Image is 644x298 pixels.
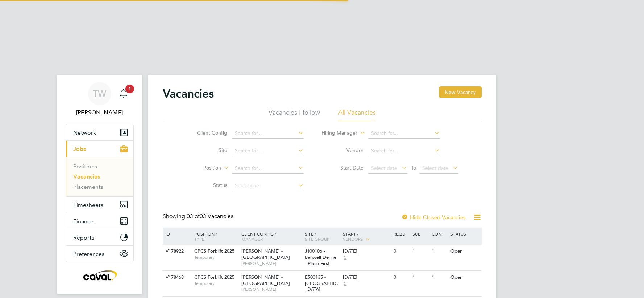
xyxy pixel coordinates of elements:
span: Tim Wells [66,108,134,117]
span: [PERSON_NAME] - [GEOGRAPHIC_DATA] [241,248,290,260]
span: Preferences [73,250,104,257]
span: Site Group [305,236,329,242]
div: Open [449,245,480,258]
a: Placements [73,183,103,190]
input: Search for... [369,128,440,139]
label: Client Config [186,130,227,136]
span: J100106 - Benwell Denne - Place First [305,248,336,266]
span: Finance [73,218,94,225]
div: V178922 [164,245,189,258]
nav: Main navigation [57,75,142,294]
div: Sub [411,228,429,240]
div: 1 [411,271,429,284]
img: caval-logo-retina.png [81,269,117,281]
button: New Vacancy [439,86,482,98]
div: V178468 [164,271,189,284]
span: Select date [422,165,448,171]
input: Search for... [232,163,304,174]
div: Start / [341,228,392,246]
input: Search for... [232,128,304,139]
a: TW[PERSON_NAME] [66,82,134,117]
label: Status [186,182,227,188]
input: Search for... [232,146,304,156]
span: [PERSON_NAME] [241,261,301,266]
span: 5 [343,254,348,261]
span: 1 [125,85,134,93]
button: Finance [66,213,133,229]
div: Status [449,228,480,240]
div: Client Config / [240,228,303,245]
span: CPCS Forklift 2025 [194,248,234,254]
span: Manager [241,236,263,242]
a: 1 [116,82,131,105]
div: Position / [189,228,240,245]
span: Type [194,236,204,242]
a: Vacancies [73,173,100,180]
span: Vendors [343,236,363,242]
span: Reports [73,234,94,241]
label: Position [179,164,221,172]
label: Hiring Manager [316,130,357,137]
label: Start Date [322,164,363,171]
span: TW [93,89,106,98]
span: Timesheets [73,201,103,208]
div: 0 [392,271,411,284]
button: Jobs [66,141,133,157]
span: 03 Vacancies [187,213,233,220]
span: Network [73,129,96,136]
span: Select date [371,165,397,171]
span: [PERSON_NAME] [241,286,301,292]
div: Jobs [66,157,133,196]
label: Site [186,147,227,154]
span: Temporary [194,254,238,260]
span: 5 [343,281,348,287]
div: 1 [411,245,429,258]
div: Site / [303,228,341,245]
span: CPCS Forklift 2025 [194,274,234,280]
div: ID [164,228,189,240]
div: 1 [430,245,449,258]
div: [DATE] [343,248,390,254]
label: Hide Closed Vacancies [401,214,466,221]
span: Jobs [73,146,86,152]
label: Vendor [322,147,363,154]
button: Reports [66,229,133,245]
button: Preferences [66,246,133,262]
span: [PERSON_NAME] - [GEOGRAPHIC_DATA] [241,274,290,286]
li: Vacancies I follow [269,108,320,121]
span: 03 of [187,213,200,220]
div: Showing [163,213,235,220]
li: All Vacancies [338,108,376,121]
button: Network [66,124,133,140]
input: Search for... [369,146,440,156]
div: [DATE] [343,274,390,281]
span: Temporary [194,281,238,286]
div: Conf [430,228,449,240]
div: 0 [392,245,411,258]
span: To [409,163,418,172]
div: Reqd [392,228,411,240]
button: Timesheets [66,197,133,213]
input: Select one [232,181,304,191]
div: 1 [430,271,449,284]
div: Open [449,271,480,284]
span: E500135 - [GEOGRAPHIC_DATA] [305,274,338,293]
h2: Vacancies [163,86,214,101]
a: Go to home page [66,269,134,281]
a: Positions [73,163,97,170]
